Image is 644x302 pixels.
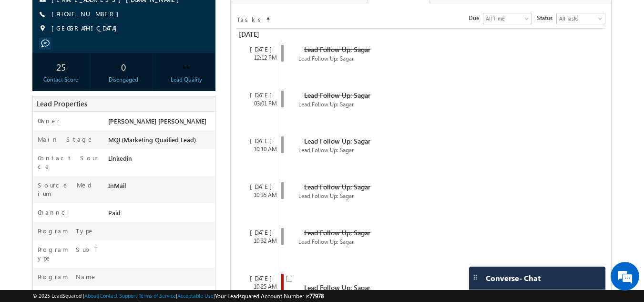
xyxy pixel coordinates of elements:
div: [DATE] [241,91,281,99]
div: [DATE] [236,29,280,40]
a: All Time [483,13,532,24]
label: Owner [38,116,60,125]
a: Acceptable Use [177,292,214,299]
div: 10:32 AM [241,237,281,245]
div: 10:10 AM [241,145,281,154]
em: Start Chat [130,234,173,247]
a: All Tasks [556,13,605,24]
div: 0 [97,58,150,75]
span: Lead Follow Up: Sagar [298,146,354,154]
span: © 2025 LeadSquared | | | | | [32,292,324,301]
div: [DATE] [241,45,281,53]
span: [GEOGRAPHIC_DATA] [51,24,122,33]
label: Program Type [38,227,94,235]
div: Chat with us now [50,50,160,62]
span: Lead Follow Up: Sagar [304,228,370,237]
div: InMail [106,181,215,194]
div: 03:01 PM [241,99,281,108]
div: 10:35 AM [241,191,281,199]
span: Lead Follow Up: Sagar [298,238,354,245]
div: [DATE] [241,136,281,145]
span: Converse - Chat [486,274,541,282]
div: [DATE] [241,228,281,237]
span: Your Leadsquared Account Number is [215,292,324,300]
img: carter-drag [471,273,479,281]
div: Lead Quality [160,75,213,84]
label: Main Stage [38,135,94,144]
a: Terms of Service [139,292,176,299]
div: [DATE] [241,274,281,282]
div: [DATE] [241,182,281,191]
img: d_60004797649_company_0_60004797649 [16,50,40,62]
span: Sort Timeline [266,13,270,22]
label: Program SubType [38,245,99,262]
label: Contact Source [38,154,99,171]
div: Paid [106,208,215,221]
span: Due [469,14,483,22]
a: About [84,292,98,299]
span: Status [537,14,556,22]
span: All Tasks [557,14,603,23]
div: MQL(Marketing Quaified Lead) [106,135,215,148]
span: 77978 [309,292,324,300]
span: [PERSON_NAME] [PERSON_NAME] [108,117,206,125]
div: 12:12 PM [241,53,281,62]
div: Disengaged [97,75,150,84]
label: Source Medium [38,181,99,198]
span: Lead Follow Up: Sagar [304,45,370,54]
span: Lead Follow Up: Sagar [298,192,354,199]
td: Tasks [236,13,265,24]
div: 25 [35,58,88,75]
div: -- [160,58,213,75]
span: Lead Follow Up: Sagar [298,55,354,62]
label: Channel [38,208,77,217]
div: Minimize live chat window [156,5,179,28]
div: 10:25 AM [241,282,281,291]
label: Program Name [38,272,97,281]
div: Contact Score [35,75,88,84]
span: [PHONE_NUMBER] [51,10,123,19]
span: Lead Follow Up: Sagar [304,136,370,146]
span: All Time [483,14,529,23]
a: Contact Support [100,292,137,299]
span: Lead Follow Up: Sagar [304,182,370,191]
span: Lead Properties [37,99,87,108]
div: Linkedin [106,154,215,167]
span: Lead Follow Up: Sagar [298,101,354,108]
span: Lead Follow Up: Sagar [304,283,370,292]
textarea: Type your message and hit 'Enter' [12,88,174,226]
span: Lead Follow Up: Sagar [304,91,370,100]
